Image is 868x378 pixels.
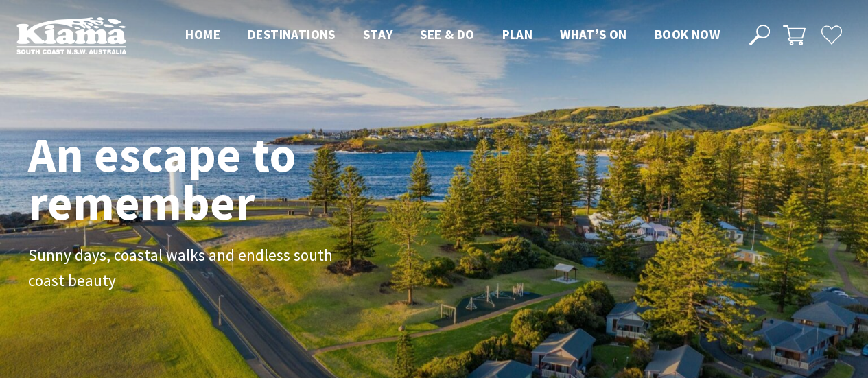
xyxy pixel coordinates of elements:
[248,26,336,43] span: Destinations
[420,26,474,43] span: See & Do
[172,24,734,47] nav: Main Menu
[185,26,220,43] span: Home
[655,26,720,43] span: Book now
[560,26,627,43] span: What’s On
[28,243,337,294] p: Sunny days, coastal walks and endless south coast beauty
[16,16,126,54] img: Kiama Logo
[502,26,533,43] span: Plan
[363,26,393,43] span: Stay
[28,130,406,226] h1: An escape to remember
